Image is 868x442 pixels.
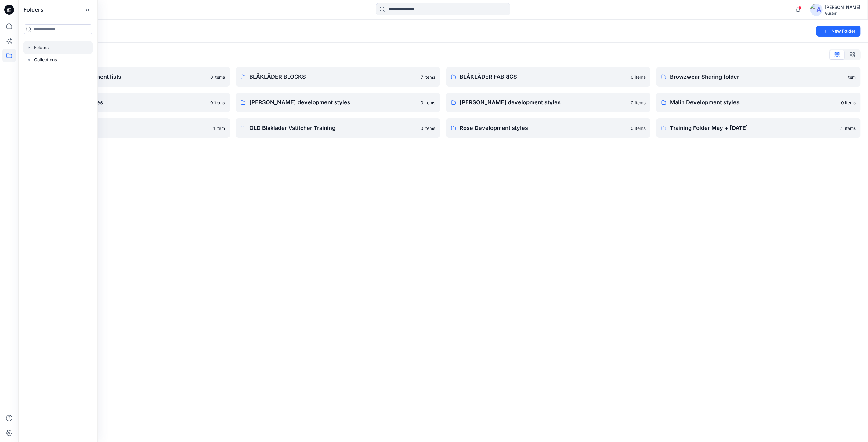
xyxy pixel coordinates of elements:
[213,125,225,131] p: 1 item
[670,98,837,107] p: Malin Development styles
[460,124,627,132] p: Rose Development styles
[236,118,440,138] a: OLD Blaklader Vstitcher Training0 items
[39,98,207,107] p: Elin development styles
[825,4,860,11] div: [PERSON_NAME]
[631,125,646,131] p: 0 items
[631,99,646,106] p: 0 items
[841,99,856,106] p: 0 items
[446,67,650,87] a: BLÅKLÄDER FABRICS0 items
[656,67,861,87] a: Browzwear Sharing folder1 item
[670,124,836,132] p: Training Folder May + [DATE]
[210,99,225,106] p: 0 items
[236,67,440,87] a: BLÅKLÄDER BLOCKS7 items
[825,11,860,16] div: Guston
[844,74,856,80] p: 1 item
[26,93,230,112] a: Elin development styles0 items
[249,73,417,81] p: BLÅKLÄDER BLOCKS
[39,124,209,132] p: OLD Blaklader trials
[249,124,417,132] p: OLD Blaklader Vstitcher Training
[39,73,207,81] p: Avatars and measurement lists
[656,93,861,112] a: Malin Development styles0 items
[810,4,823,16] img: avatar
[236,93,440,112] a: [PERSON_NAME] development styles0 items
[656,118,861,138] a: Training Folder May + [DATE]21 items
[631,74,646,80] p: 0 items
[446,118,650,138] a: Rose Development styles0 items
[460,98,627,107] p: [PERSON_NAME] development styles
[249,98,417,107] p: [PERSON_NAME] development styles
[34,56,57,63] p: Collections
[210,74,225,80] p: 0 items
[816,26,861,37] button: New Folder
[839,125,856,131] p: 21 items
[421,125,435,131] p: 0 items
[26,67,230,87] a: Avatars and measurement lists0 items
[446,93,650,112] a: [PERSON_NAME] development styles0 items
[421,99,435,106] p: 0 items
[670,73,840,81] p: Browzwear Sharing folder
[26,118,230,138] a: OLD Blaklader trials1 item
[460,73,627,81] p: BLÅKLÄDER FABRICS
[421,74,435,80] p: 7 items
